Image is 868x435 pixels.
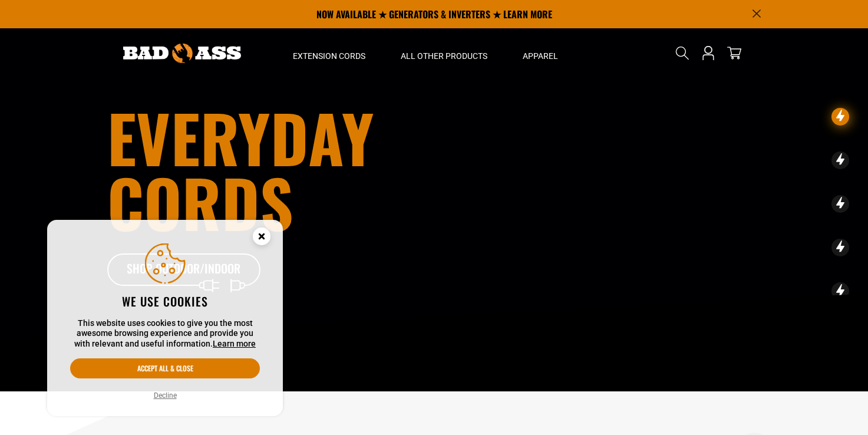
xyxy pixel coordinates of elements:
aside: Cookie Consent [47,220,283,417]
span: Extension Cords [293,51,365,61]
span: Apparel [523,51,558,61]
button: Accept all & close [70,358,260,378]
button: Decline [150,390,180,401]
p: This website uses cookies to give you the most awesome browsing experience and provide you with r... [70,318,260,350]
h2: We use cookies [70,294,260,309]
summary: Search [673,44,692,62]
summary: Extension Cords [275,28,383,78]
a: Learn more [213,339,256,348]
summary: All Other Products [383,28,505,78]
summary: Apparel [505,28,576,78]
span: All Other Products [401,51,487,61]
h1: Everyday cords [107,105,500,235]
img: Bad Ass Extension Cords [123,44,241,63]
